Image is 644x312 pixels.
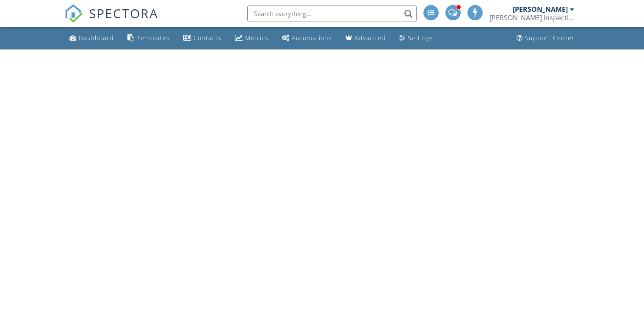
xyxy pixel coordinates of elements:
span: SPECTORA [89,4,158,22]
div: Metrics [245,34,268,42]
a: Advanced [342,30,389,46]
input: Search everything... [247,5,417,22]
div: Automations [292,34,332,42]
a: Templates [124,30,173,46]
div: Support Center [525,34,575,42]
a: Settings [396,30,437,46]
div: Templates [137,34,170,42]
a: Contacts [180,30,225,46]
a: Automations (Advanced) [279,30,335,46]
a: SPECTORA [64,11,158,29]
img: The Best Home Inspection Software - Spectora [64,4,83,23]
div: Contacts [193,34,221,42]
a: Metrics [232,30,272,46]
div: [PERSON_NAME] [513,5,568,14]
a: Dashboard [66,30,117,46]
div: Dashboard [79,34,114,42]
a: Support Center [513,30,578,46]
div: SEGO Inspections Inc. [489,14,574,22]
div: Advanced [354,34,386,42]
div: Settings [408,34,433,42]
